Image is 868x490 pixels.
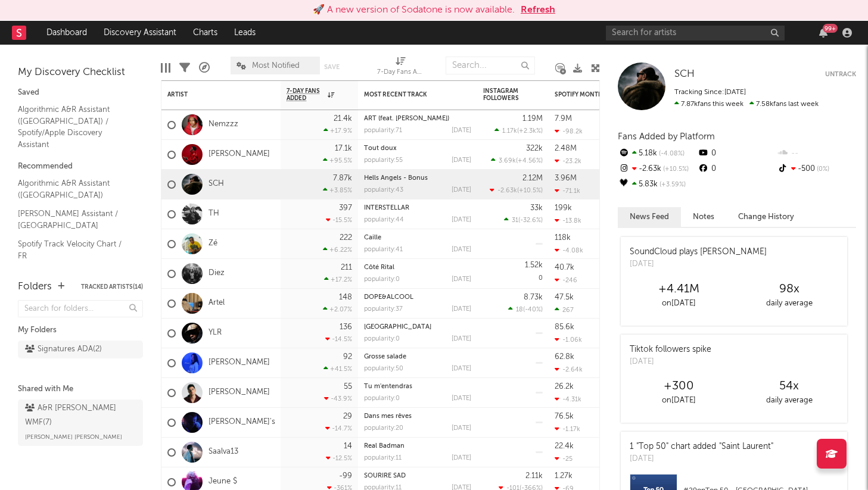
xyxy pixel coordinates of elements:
div: 22.4k [555,442,574,450]
div: 🚀 A new version of Sodatone is now available. [313,3,515,17]
span: -32.6 % [520,217,541,224]
div: 2.12M [522,174,543,182]
input: Search for folders... [18,300,143,317]
span: +3.59 % [658,182,686,188]
a: Discovery Assistant [95,21,185,45]
a: Dans mes rêves [364,413,412,420]
div: Dans mes rêves [364,413,471,420]
div: 92 [343,353,352,361]
span: 7.87k fans this week [674,101,743,108]
div: INTERSTELLAR [364,205,471,211]
div: ART (feat. Latto) [364,116,471,122]
div: -4.08k [555,246,583,254]
span: 0 % [815,166,829,173]
a: [PERSON_NAME] [209,358,270,368]
a: SCH [209,179,224,189]
div: +6.22 % [323,246,352,254]
div: 7.87k [333,174,352,182]
div: -25 [555,455,573,463]
div: 17.1k [335,145,352,152]
input: Search... [446,57,535,74]
div: 85.6k [555,323,574,331]
div: ( ) [494,127,543,135]
div: ( ) [491,157,543,164]
span: 3.69k [499,158,516,164]
div: ( ) [508,305,543,313]
div: Artist [167,91,257,98]
span: Fans Added by Platform [618,132,715,141]
div: 99 + [823,24,838,33]
div: -1.06k [555,336,582,344]
div: DOPE&ALCOOL [364,294,471,301]
div: Rotterdam [364,324,471,330]
div: popularity: 37 [364,306,403,313]
a: ART (feat. [PERSON_NAME]) [364,116,449,122]
div: popularity: 20 [364,425,403,432]
div: Real Badman [364,443,471,450]
div: popularity: 43 [364,187,403,193]
a: Grosse salade [364,354,406,360]
button: Refresh [521,3,555,17]
div: 98 x [734,282,844,297]
div: 0 [483,259,543,288]
div: 222 [340,234,352,242]
div: 40.7k [555,264,574,271]
a: Leads [226,21,264,45]
div: 33k [530,204,543,212]
div: 26.2k [555,383,574,391]
div: popularity: 44 [364,217,404,223]
a: [PERSON_NAME]'s [209,417,275,427]
a: Tout doux [364,145,397,152]
div: -500 [777,161,856,177]
div: 14 [344,442,352,450]
div: daily average [734,394,844,408]
div: Filters [179,51,190,85]
a: "Saint Laurent" [719,442,773,451]
div: -23.2k [555,157,581,165]
a: [PERSON_NAME] [209,149,270,160]
div: popularity: 0 [364,276,400,283]
div: Most Recent Track [364,91,453,98]
div: 3.96M [555,174,577,182]
div: Recommended [18,160,143,174]
div: 21.4k [334,115,352,123]
div: 47.5k [555,294,574,301]
div: Côté Rital [364,264,471,271]
span: +10.5 % [519,188,541,194]
div: My Folders [18,323,143,338]
div: -2.64k [555,366,583,373]
div: Edit Columns [161,51,170,85]
div: My Discovery Checklist [18,65,143,80]
div: 211 [341,264,352,271]
div: [DATE] [630,356,711,368]
a: INTERSTELLAR [364,205,409,211]
button: Tracked Artists(14) [81,284,143,290]
div: daily average [734,297,844,311]
button: Notes [681,207,726,227]
div: Signatures ADA ( 2 ) [25,342,102,357]
div: +17.2 % [324,276,352,283]
div: popularity: 55 [364,157,403,164]
a: Diez [209,269,225,279]
button: Change History [726,207,806,227]
div: [DATE] [452,157,471,164]
a: Algorithmic A&R Assistant ([GEOGRAPHIC_DATA]) [18,177,131,201]
div: 5.18k [618,146,697,161]
div: 1.27k [555,472,573,480]
div: Tu m'entendras [364,383,471,390]
div: +3.85 % [323,186,352,194]
div: [DATE] [452,187,471,193]
div: 62.8k [555,353,574,361]
div: Folders [18,280,52,294]
span: 7-Day Fans Added [287,88,325,102]
button: News Feed [618,207,681,227]
button: Save [324,64,340,70]
span: Most Notified [252,62,300,70]
div: 8.73k [524,294,543,301]
div: [DATE] [452,306,471,313]
a: Charts [185,21,226,45]
div: Tout doux [364,145,471,152]
div: A&R Pipeline [199,51,210,85]
div: +17.9 % [323,127,352,135]
div: -12.5 % [326,454,352,462]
